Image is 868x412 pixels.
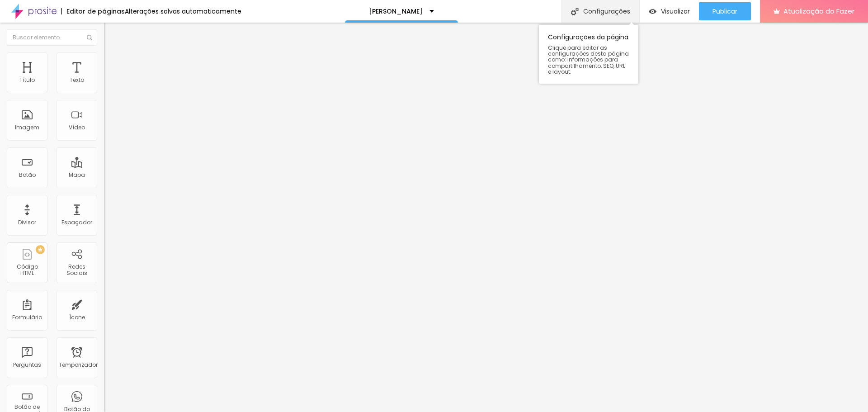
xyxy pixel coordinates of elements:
[70,76,84,84] font: Texto
[699,2,751,20] button: Publicar
[69,313,85,321] font: Ícone
[87,35,92,40] img: Ícone
[69,123,85,131] font: Vídeo
[640,2,699,20] button: Visualizar
[369,7,423,16] font: [PERSON_NAME]
[649,8,656,15] img: view-1.svg
[66,263,87,277] font: Redes Sociais
[104,23,868,412] iframe: Editor
[13,361,41,369] font: Perguntas
[17,263,38,277] font: Código HTML
[12,313,42,321] font: Formulário
[661,7,690,16] font: Visualizar
[18,218,36,226] font: Divisor
[548,44,629,76] font: Clique para editar as configurações desta página como: Informações para compartilhamento, SEO, UR...
[15,123,39,131] font: Imagem
[59,361,98,369] font: Temporizador
[69,171,85,179] font: Mapa
[783,6,854,16] font: Atualização do Fazer
[548,33,628,42] font: Configurações da página
[61,218,92,226] font: Espaçador
[712,7,737,16] font: Publicar
[571,8,579,15] img: Ícone
[125,7,241,16] font: Alterações salvas automaticamente
[19,171,36,179] font: Botão
[7,29,97,46] input: Buscar elemento
[66,7,125,16] font: Editor de páginas
[583,7,630,16] font: Configurações
[19,76,35,84] font: Título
